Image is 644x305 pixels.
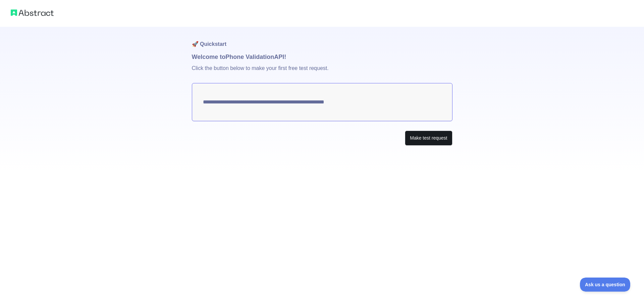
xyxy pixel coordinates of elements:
button: Make test request [405,131,452,146]
p: Click the button below to make your first free test request. [192,62,452,83]
iframe: Toggle Customer Support [580,278,631,292]
h1: 🚀 Quickstart [192,27,452,52]
h1: Welcome to Phone Validation API! [192,52,452,62]
img: Abstract logo [11,8,54,17]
